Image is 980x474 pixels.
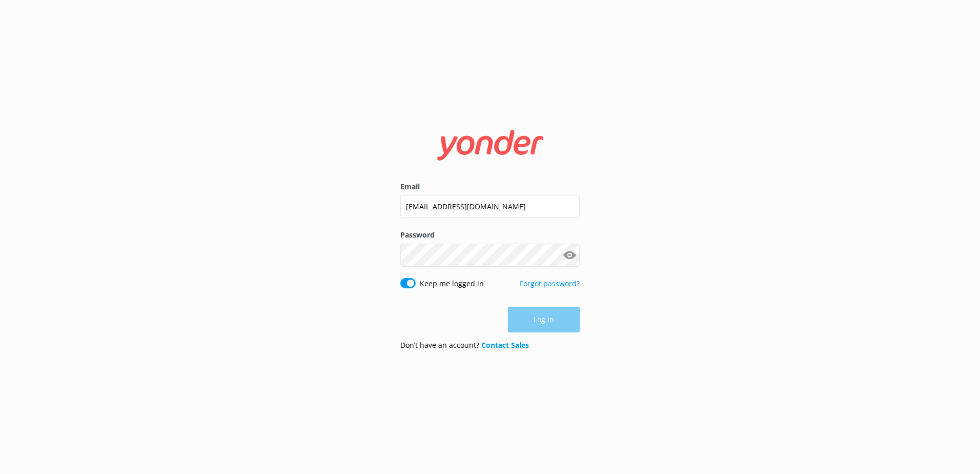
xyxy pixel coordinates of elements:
label: Email [400,181,580,192]
label: Keep me logged in [420,278,484,289]
a: Forgot password? [520,279,580,288]
label: Password [400,229,580,241]
input: user@emailaddress.com [400,195,580,218]
button: Show password [559,245,580,265]
a: Contact Sales [481,340,529,350]
p: Don’t have an account? [400,340,529,351]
